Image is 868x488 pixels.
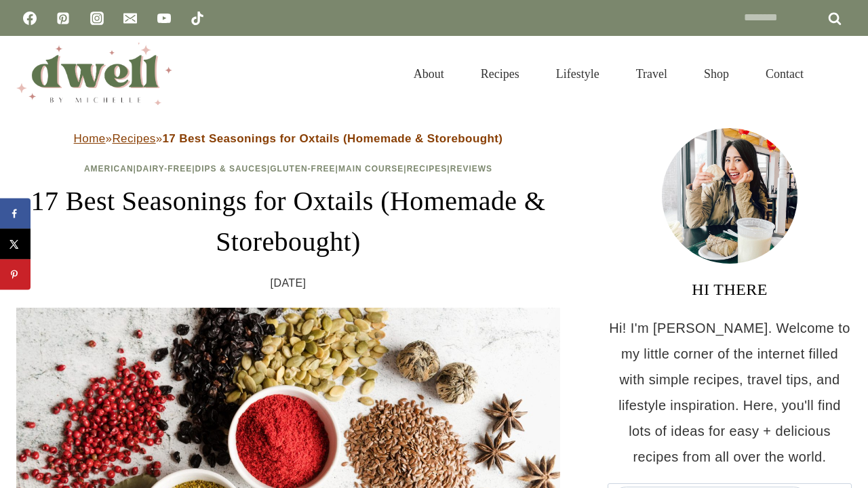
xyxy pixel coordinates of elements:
a: Main Course [338,164,403,174]
a: Email [117,5,144,32]
a: Dips & Sauces [195,164,267,174]
button: View Search Form [829,62,852,85]
a: Dairy-Free [136,164,192,174]
a: About [395,50,462,98]
a: Contact [747,50,822,98]
a: Recipes [462,50,538,98]
h1: 17 Best Seasonings for Oxtails (Homemade & Storebought) [16,181,560,262]
a: Gluten-Free [270,164,335,174]
a: Reviews [450,164,492,174]
a: TikTok [184,5,211,32]
a: Lifestyle [538,50,618,98]
nav: Primary Navigation [395,50,822,98]
a: Pinterest [50,5,77,32]
a: American [84,164,134,174]
a: Recipes [407,164,448,174]
a: Instagram [83,5,111,32]
span: » » [74,132,503,145]
a: Home [74,132,106,145]
p: Hi! I'm [PERSON_NAME]. Welcome to my little corner of the internet filled with simple recipes, tr... [608,315,852,470]
strong: 17 Best Seasonings for Oxtails (Homemade & Storebought) [163,132,503,145]
img: DWELL by michelle [16,43,172,105]
a: YouTube [151,5,178,32]
a: Recipes [112,132,155,145]
time: [DATE] [271,273,307,293]
a: Shop [686,50,747,98]
a: Facebook [16,5,43,32]
h3: HI THERE [608,277,852,302]
a: Travel [618,50,686,98]
span: | | | | | | [84,164,492,174]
